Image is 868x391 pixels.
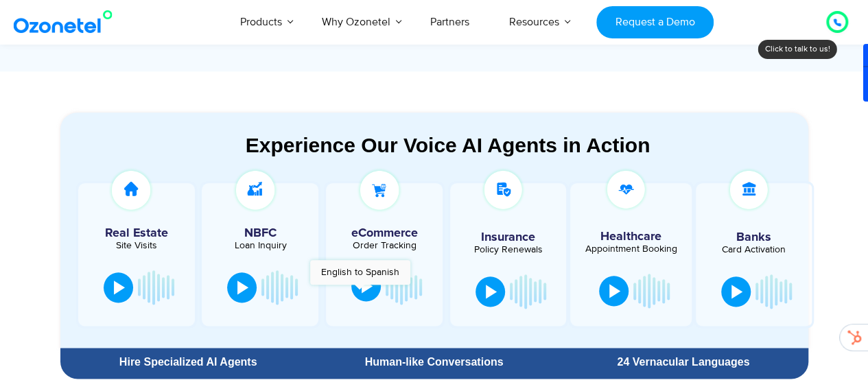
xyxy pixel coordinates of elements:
[457,245,559,254] div: Policy Renewals
[703,245,804,254] div: Card Activation
[580,244,682,254] div: Appointment Booking
[333,241,436,250] div: Order Tracking
[209,241,312,250] div: Loan Inquiry
[67,357,309,368] div: Hire Specialized AI Agents
[333,227,436,239] h5: eCommerce
[457,231,559,244] h5: Insurance
[85,227,188,239] h5: Real Estate
[596,6,714,38] a: Request a Demo
[74,133,822,157] div: Experience Our Voice AI Agents in Action
[703,231,804,244] h5: Banks
[316,357,552,368] div: Human-like Conversations
[209,227,312,239] h5: NBFC
[565,357,801,368] div: 24 Vernacular Languages
[580,230,682,243] h5: Healthcare
[85,241,188,250] div: Site Visits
